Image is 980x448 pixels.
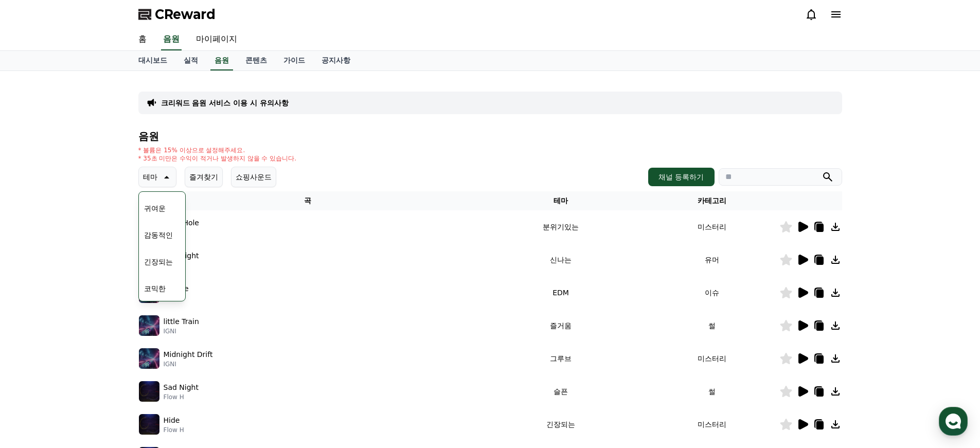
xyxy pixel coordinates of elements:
span: 대화 [94,342,106,350]
th: 테마 [477,191,644,210]
td: 썰 [645,375,779,408]
p: * 35초 미만은 수익이 적거나 발생하지 않을 수 있습니다. [138,154,297,163]
a: 홈 [130,29,155,50]
a: 공지사항 [313,51,359,70]
a: 설정 [133,326,198,352]
button: 채널 등록하기 [648,168,714,186]
td: 이슈 [645,276,779,309]
button: 테마 [138,167,176,187]
img: music [139,348,159,369]
p: Sad Night [164,382,199,393]
img: music [139,414,159,435]
th: 곡 [138,191,477,210]
p: Midnight Drift [164,349,213,360]
td: 유머 [645,243,779,276]
p: Flow H [164,393,199,401]
p: Hide [164,415,180,426]
a: 음원 [161,29,182,50]
a: 실적 [175,51,206,70]
td: 썰 [645,309,779,342]
a: 가이드 [275,51,313,70]
td: 신나는 [477,243,644,276]
td: 슬픈 [477,375,644,408]
p: IGNI [164,327,199,335]
button: 귀여운 [140,197,170,220]
button: 쇼핑사운드 [231,167,276,187]
button: 감동적인 [140,224,177,246]
th: 카테고리 [645,191,779,210]
a: 크리워드 음원 서비스 이용 시 유의사항 [161,98,289,108]
img: music [139,315,159,336]
span: 설정 [159,342,171,350]
p: Flow H [164,426,184,434]
h4: 음원 [138,131,842,142]
td: 긴장되는 [477,408,644,441]
p: little Train [164,316,199,327]
a: 음원 [210,51,233,70]
button: 즐겨찾기 [185,167,223,187]
a: 콘텐츠 [237,51,275,70]
td: 그루브 [477,342,644,375]
td: EDM [477,276,644,309]
p: 테마 [143,170,157,184]
a: 마이페이지 [188,29,245,50]
button: 코믹한 [140,277,170,300]
span: 홈 [32,342,39,350]
td: 미스터리 [645,210,779,243]
span: CReward [155,6,216,23]
p: Moonlight [164,250,199,261]
td: 즐거움 [477,309,644,342]
a: CReward [138,6,216,23]
a: 대시보드 [130,51,175,70]
img: music [139,381,159,402]
td: 미스터리 [645,408,779,441]
td: 미스터리 [645,342,779,375]
p: * 볼륨은 15% 이상으로 설정해주세요. [138,146,297,154]
a: 대화 [68,326,133,352]
p: IGNI [164,360,213,368]
button: 긴장되는 [140,250,177,273]
a: 홈 [3,326,68,352]
td: 분위기있는 [477,210,644,243]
